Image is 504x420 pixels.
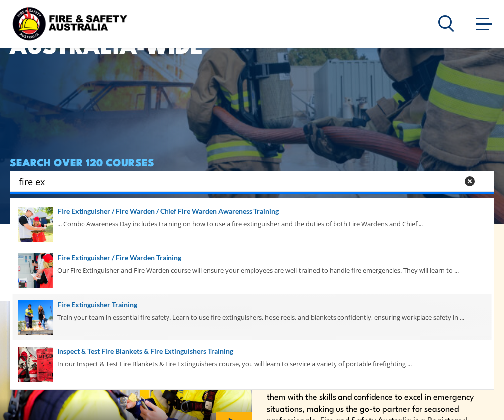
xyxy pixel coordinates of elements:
a: Inspect & Test Fire Blankets & Fire Extinguishers Training [18,346,486,357]
h4: SEARCH OVER 120 COURSES [10,156,494,167]
form: Search form [21,174,460,188]
a: Fire Extinguisher / Fire Warden Training [18,252,486,263]
a: Fire Extinguisher Training [18,299,486,310]
a: Fire Extinguisher / Fire Warden / Chief Fire Warden Awareness Training [18,206,486,217]
input: Search input [19,174,458,189]
button: Search magnifier button [477,174,491,188]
